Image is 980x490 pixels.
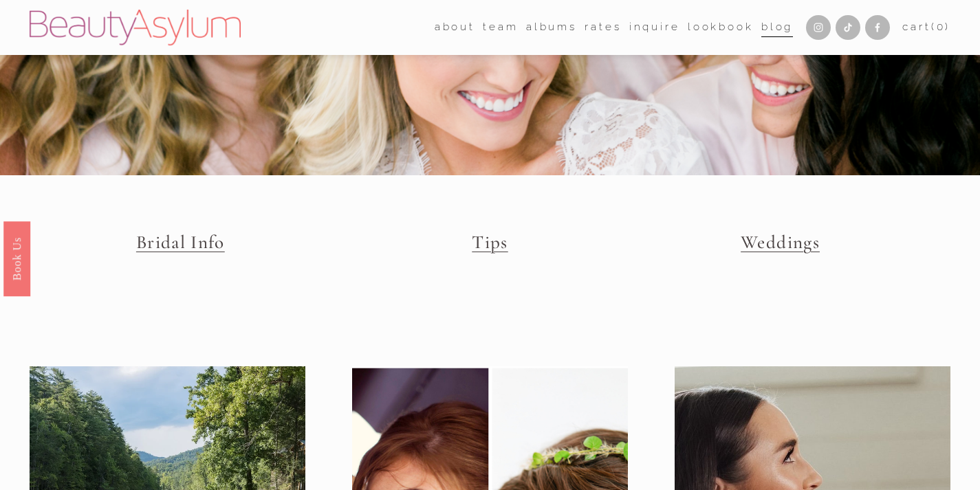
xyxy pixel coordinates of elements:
a: Inquire [629,17,680,38]
a: Facebook [865,15,890,40]
a: albums [526,17,577,38]
a: folder dropdown [483,17,518,38]
a: Lookbook [688,17,754,38]
a: Book Us [3,221,30,296]
span: team [483,18,518,37]
a: Tips [472,231,508,254]
a: 0 items in cart [902,18,950,37]
a: Weddings [741,231,820,254]
span: 0 [937,21,946,33]
a: folder dropdown [435,17,475,38]
a: TikTok [836,15,860,40]
a: Bridal Info [136,231,225,254]
span: about [435,18,475,37]
a: Instagram [806,15,831,40]
img: Beauty Asylum | Bridal Hair &amp; Makeup Charlotte &amp; Atlanta [30,10,241,45]
a: Blog [761,17,793,38]
a: Rates [585,17,621,38]
span: ( ) [931,21,950,33]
